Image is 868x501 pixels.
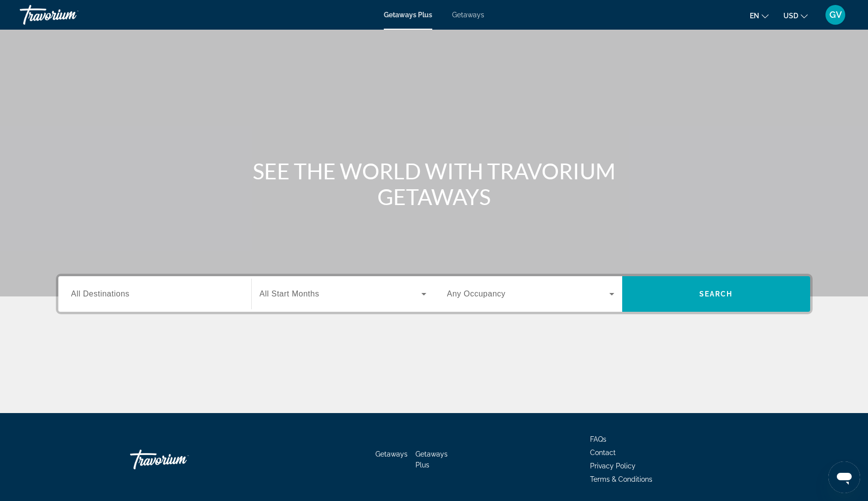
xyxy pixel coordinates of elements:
[452,11,484,19] a: Getaways
[622,276,810,312] button: Search
[699,290,733,298] span: Search
[58,276,810,312] div: Search widget
[590,475,652,483] a: Terms & Conditions
[384,11,432,19] a: Getaways Plus
[375,450,408,458] a: Getaways
[750,8,769,23] button: Change language
[783,12,798,20] span: USD
[71,290,130,298] span: All Destinations
[822,4,848,25] button: User Menu
[590,449,616,457] a: Contact
[829,10,842,20] span: GV
[249,158,620,209] h1: SEE THE WORLD WITH TRAVORIUM GETAWAYS
[783,8,808,23] button: Change currency
[20,2,119,28] a: Travorium
[590,435,606,443] a: FAQs
[828,461,860,493] iframe: Кнопка запуска окна обмена сообщениями
[590,462,636,470] a: Privacy Policy
[71,289,238,300] input: Select destination
[447,290,506,298] span: Any Occupancy
[415,450,448,469] a: Getaways Plus
[130,445,229,474] a: Go Home
[260,290,320,298] span: All Start Months
[750,12,759,20] span: en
